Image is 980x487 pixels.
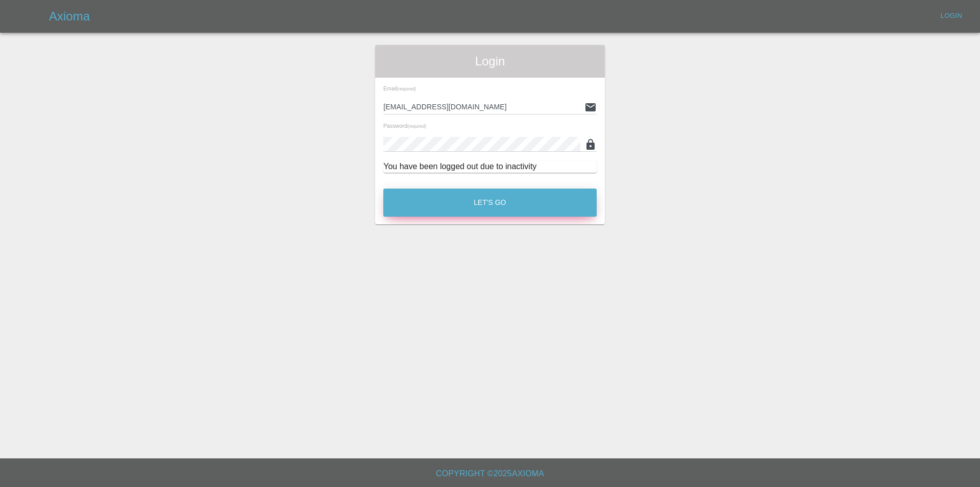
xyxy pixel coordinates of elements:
span: Password [383,123,426,129]
small: (required) [397,87,416,91]
button: Let's Go [383,189,597,217]
span: Email [383,85,416,91]
h6: Copyright © 2025 Axioma [8,467,972,481]
div: You have been logged out due to inactivity [383,160,597,173]
small: (required) [407,124,426,129]
h5: Axioma [49,8,90,25]
a: Login [935,8,968,24]
span: Login [383,53,597,69]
